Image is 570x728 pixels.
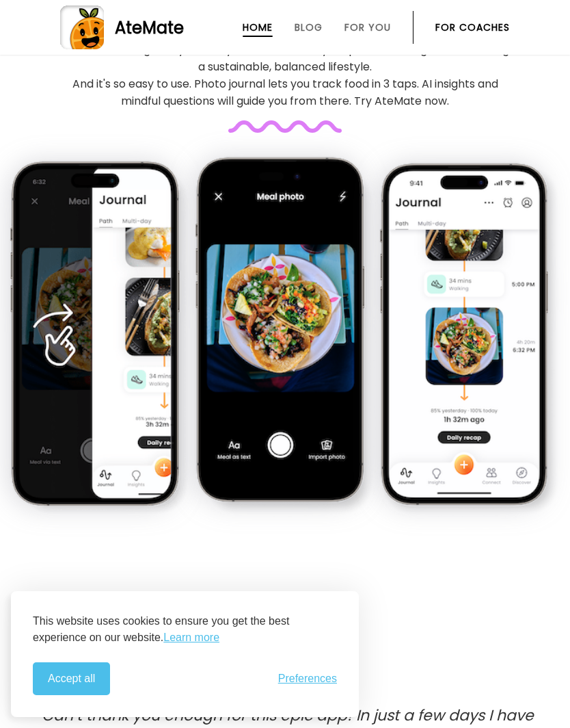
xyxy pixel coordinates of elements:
[33,613,337,646] p: This website uses cookies to ensure you get the best experience on our website.
[295,22,323,33] a: Blog
[344,22,391,33] a: For You
[163,629,219,646] a: Learn more
[60,5,510,49] a: AteMate
[435,22,510,33] a: For Coaches
[58,24,512,109] p: Embark on a journey where wellness isn’t about hard rules, but about understanding and harmonizin...
[33,662,110,695] button: Accept all cookies
[278,673,337,685] span: Preferences
[104,16,184,40] div: AteMate
[379,161,561,517] img: App screenshot
[243,22,273,33] a: Home
[9,159,191,517] img: App screenshot
[278,673,337,685] button: Toggle preferences
[194,155,377,517] img: App screenshot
